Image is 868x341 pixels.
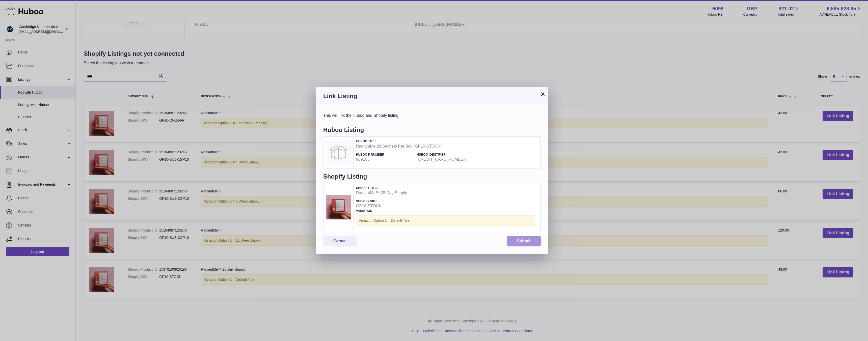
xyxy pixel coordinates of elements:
span: Option 1 = Default Title; [373,218,411,222]
button: Submit [507,236,541,246]
h4: Shopify SKU [356,199,414,203]
strong: 989103 [356,157,414,162]
strong: RadiantMe™ 28 Day Supply [356,190,535,196]
button: Cancel [323,236,357,246]
h4: Huboo Listing [323,126,541,136]
h4: Variation [356,209,535,213]
h4: Huboo Identifier [417,153,475,157]
h4: Shopify Listing [323,173,541,183]
h4: Huboo Title [356,139,535,143]
img: RadiantMe 28 Sachets Per Box (GP10-STOCK) [326,140,351,165]
div: Variation: [356,215,535,226]
h3: Link Listing [323,92,541,100]
strong: RadiantMe 28 Sachets Per Box (GP10-STOCK) [356,144,535,149]
h4: Shopify Title [356,186,535,190]
h4: Huboo P number [356,153,414,157]
strong: [CREDIT_CARD_NUMBER] [417,157,475,162]
strong: GP10-STOCK [356,203,414,209]
button: × [540,91,546,97]
img: RadiantMe™ 28 Day Supply [326,195,351,219]
div: This will link the Huboo and Shopify listing [323,113,541,118]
